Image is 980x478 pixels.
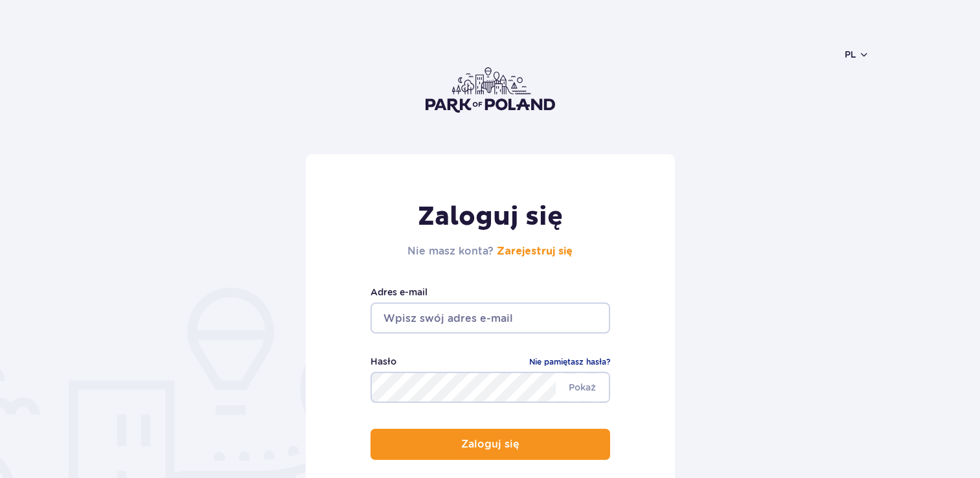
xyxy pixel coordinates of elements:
button: Zaloguj się [370,429,610,460]
label: Adres e-mail [370,285,610,299]
h1: Zaloguj się [407,201,573,233]
a: Zarejestruj się [497,246,573,256]
button: pl [845,48,869,61]
a: Nie pamiętasz hasła? [529,356,610,369]
p: Zaloguj się [461,438,519,450]
input: Wpisz swój adres e-mail [370,302,610,334]
label: Hasło [370,354,396,369]
span: Pokaż [556,374,609,401]
img: Park of Poland logo [426,67,555,113]
h2: Nie masz konta? [407,244,573,259]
